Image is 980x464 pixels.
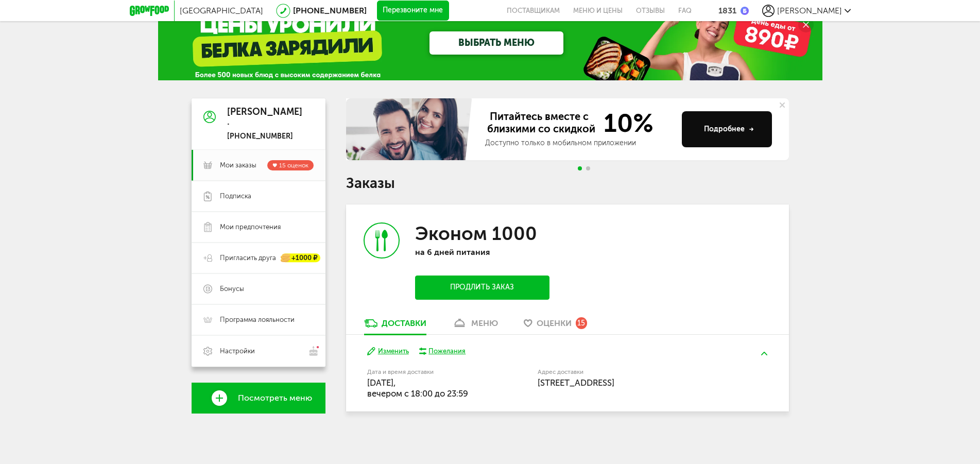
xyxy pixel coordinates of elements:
[227,107,302,128] div: [PERSON_NAME] .
[777,6,842,15] span: [PERSON_NAME]
[538,377,614,388] span: [STREET_ADDRESS]
[359,318,432,334] a: Доставки
[741,7,749,15] img: bonus_b.cdccf46.png
[367,369,485,375] label: Дата и время доставки
[220,161,256,170] span: Мои заказы
[346,177,789,190] h1: Заказы
[519,318,592,334] a: Оценки 15
[238,393,312,403] span: Посмотреть меню
[293,6,367,15] a: [PHONE_NUMBER]
[586,166,590,170] span: Go to slide 2
[447,318,503,334] a: меню
[485,110,597,136] span: Питайтесь вместе с близкими со скидкой
[576,317,587,329] div: 15
[485,138,674,148] div: Доступно только в мобильном приложении
[377,1,449,21] button: Перезвоните мне
[428,347,466,356] div: Пожелания
[220,347,255,356] span: Настройки
[537,318,572,328] span: Оценки
[578,166,582,170] span: Go to slide 1
[192,181,325,212] a: Подписка
[367,377,468,399] span: [DATE], вечером c 18:00 до 23:59
[415,276,549,300] button: Продлить заказ
[192,150,325,181] a: Мои заказы 15 оценок
[382,318,426,328] div: Доставки
[220,192,251,201] span: Подписка
[192,212,325,243] a: Мои предпочтения
[220,284,244,294] span: Бонусы
[281,254,320,263] div: +1000 ₽
[704,124,754,134] div: Подробнее
[220,315,295,324] span: Программа лояльности
[220,253,276,263] span: Пригласить друга
[279,162,308,169] span: 15 оценок
[192,335,325,367] a: Настройки
[597,110,654,136] span: 10%
[192,243,325,273] a: Пригласить друга +1000 ₽
[227,132,302,141] div: [PHONE_NUMBER]
[471,318,498,328] div: меню
[538,369,730,375] label: Адрес доставки
[415,222,537,245] h3: Эконом 1000
[367,347,409,356] button: Изменить
[718,6,736,15] div: 1831
[192,273,325,304] a: Бонусы
[761,352,767,355] img: arrow-up-green.5eb5f82.svg
[192,383,325,414] a: Посмотреть меню
[419,347,466,356] button: Пожелания
[192,304,325,335] a: Программа лояльности
[682,111,772,147] button: Подробнее
[180,6,263,15] span: [GEOGRAPHIC_DATA]
[429,31,563,55] a: ВЫБРАТЬ МЕНЮ
[346,98,475,160] img: family-banner.579af9d.jpg
[415,247,549,257] p: на 6 дней питания
[220,222,281,232] span: Мои предпочтения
